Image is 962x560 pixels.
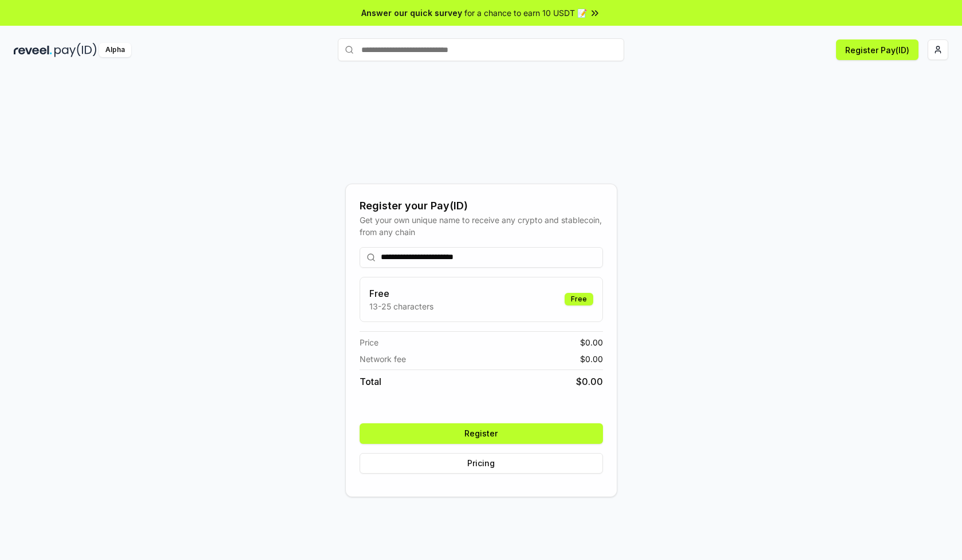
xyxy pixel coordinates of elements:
img: reveel_dark [14,43,52,57]
span: Answer our quick survey [361,7,462,19]
h3: Free [369,287,433,300]
span: Total [360,375,381,388]
button: Register Pay(ID) [836,39,918,60]
div: Alpha [99,43,131,57]
div: Get your own unique name to receive any crypto and stablecoin, from any chain [360,214,603,238]
div: Register your Pay(ID) [360,198,603,214]
span: $ 0.00 [580,353,603,365]
button: Register [360,423,603,444]
p: 13-25 characters [369,300,433,312]
span: for a chance to earn 10 USDT 📝 [464,7,587,19]
span: Price [360,336,379,348]
span: $ 0.00 [576,375,603,388]
div: Free [565,293,593,305]
span: Network fee [360,353,406,365]
span: $ 0.00 [580,336,603,348]
img: pay_id [54,43,97,57]
button: Pricing [360,453,603,474]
